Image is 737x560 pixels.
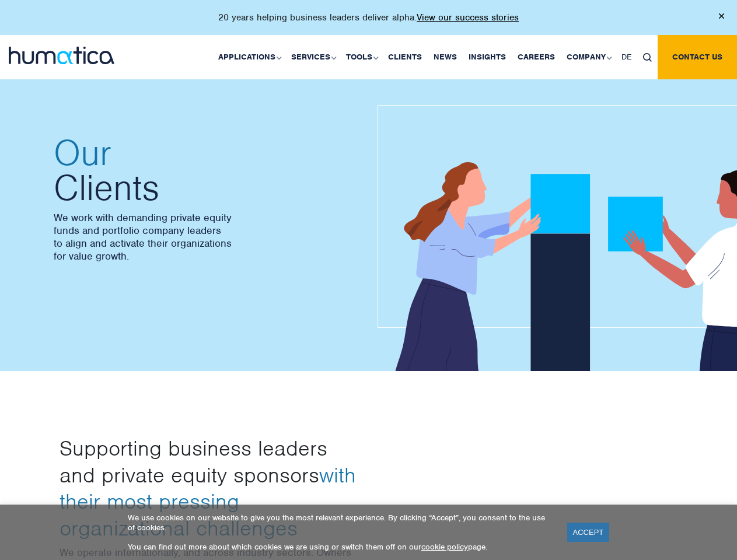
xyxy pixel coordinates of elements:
[616,35,637,79] a: DE
[658,35,737,79] a: Contact us
[382,35,428,79] a: Clients
[512,35,561,79] a: Careers
[212,35,285,79] a: Applications
[421,542,468,552] a: cookie policy
[128,513,553,533] p: We use cookies on our website to give you the most relevant experience. By clicking “Accept”, you...
[643,53,652,62] img: search_icon
[128,542,553,552] p: You can find out more about which cookies we are using or switch them off on our page.
[621,52,631,62] span: DE
[54,211,357,262] p: We work with demanding private equity funds and portfolio company leaders to align and activate t...
[54,135,357,170] span: Our
[60,435,360,541] h3: Supporting business leaders and private equity sponsors
[340,35,382,79] a: Tools
[285,35,340,79] a: Services
[417,12,519,23] a: View our success stories
[60,461,356,541] span: with their most pressing organizational challenges
[218,12,519,23] p: 20 years helping business leaders deliver alpha.
[9,47,114,64] img: logo
[463,35,512,79] a: Insights
[428,35,463,79] a: News
[561,35,616,79] a: Company
[54,135,357,205] h2: Clients
[567,523,610,542] a: ACCEPT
